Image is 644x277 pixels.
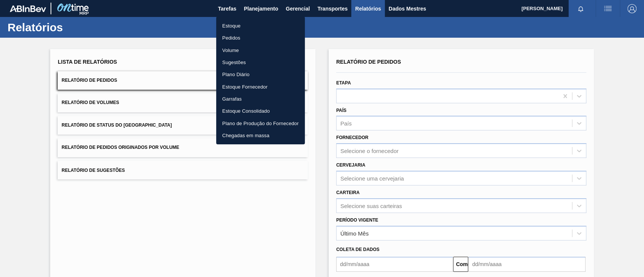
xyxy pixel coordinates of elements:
[216,129,305,141] a: Chegadas em massa
[222,72,249,77] font: Plano Diário
[216,32,305,44] a: Pedidos
[222,120,299,126] font: Plano de Produção do Fornecedor
[216,93,305,105] a: Garrafas
[222,60,246,65] font: Sugestões
[216,117,305,129] a: Plano de Produção do Fornecedor
[216,81,305,93] a: Estoque Fornecedor
[216,105,305,117] a: Estoque Consolidado
[216,20,305,32] a: Estoque
[222,108,270,114] font: Estoque Consolidado
[216,68,305,80] a: Plano Diário
[216,44,305,56] a: Volume
[222,133,269,138] font: Chegadas em massa
[222,23,241,29] font: Estoque
[222,96,242,102] font: Garrafas
[216,56,305,68] a: Sugestões
[222,47,239,53] font: Volume
[222,84,267,89] font: Estoque Fornecedor
[222,35,240,41] font: Pedidos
